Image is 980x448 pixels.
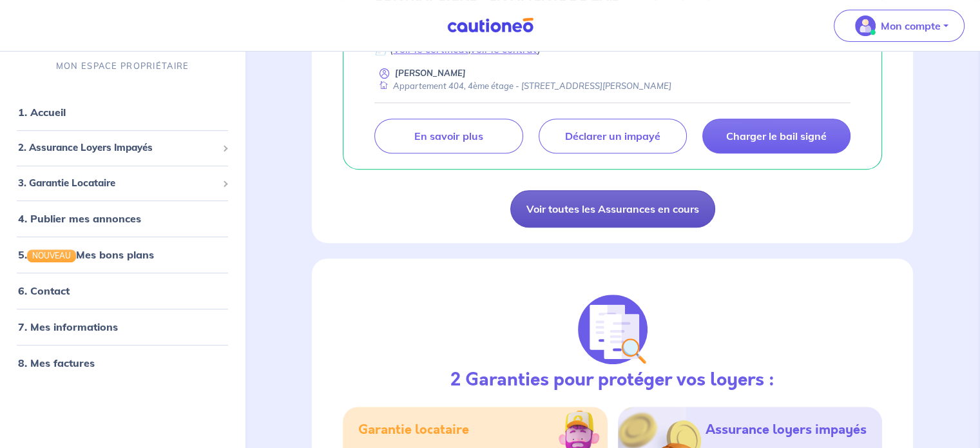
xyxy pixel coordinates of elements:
[18,357,95,370] a: 8. Mes factures
[374,80,671,92] div: Appartement 404, 4ème étage - [STREET_ADDRESS][PERSON_NAME]
[18,321,118,334] a: 7. Mes informations
[706,422,867,438] h5: Assurance loyers impayés
[18,176,217,191] span: 3. Garantie Locataire
[578,295,648,364] img: justif-loupe
[18,285,70,298] a: 6. Contact
[5,278,240,304] div: 6. Contact
[539,119,687,153] a: Déclarer un impayé
[5,171,240,196] div: 3. Garantie Locataire
[5,315,240,340] div: 7. Mes informations
[5,351,240,376] div: 8. Mes factures
[834,10,965,42] button: illu_account_valid_menu.svgMon compte
[442,17,539,34] img: Cautioneo
[702,119,850,153] a: Charger le bail signé
[5,100,240,126] div: 1. Accueil
[358,422,469,438] h5: Garantie locataire
[726,130,827,142] p: Charger le bail signé
[18,141,217,156] span: 2. Assurance Loyers Impayés
[565,130,660,142] p: Déclarer un impayé
[5,242,240,268] div: 5.NOUVEAUMes bons plans
[395,67,466,79] p: [PERSON_NAME]
[374,119,523,153] a: En savoir plus
[855,15,876,36] img: illu_account_valid_menu.svg
[414,130,483,142] p: En savoir plus
[881,18,941,34] p: Mon compte
[5,136,240,161] div: 2. Assurance Loyers Impayés
[510,190,715,228] a: Voir toutes les Assurances en cours
[56,61,189,73] p: MON ESPACE PROPRIÉTAIRE
[18,106,66,119] a: 1. Accueil
[18,213,141,226] a: 4. Publier mes annonces
[18,249,154,262] a: 5.NOUVEAUMes bons plans
[450,369,774,391] h3: 2 Garanties pour protéger vos loyers :
[5,206,240,232] div: 4. Publier mes annonces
